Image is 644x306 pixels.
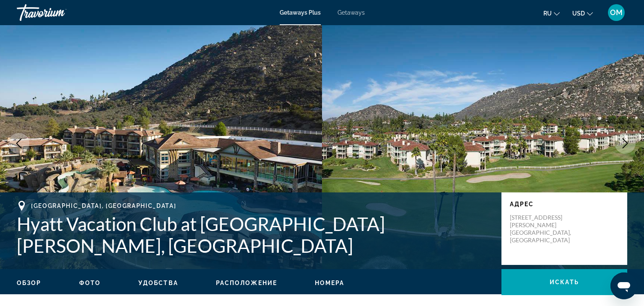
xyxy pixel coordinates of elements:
[138,280,178,286] span: Удобства
[315,279,345,287] button: Номера
[510,214,577,244] p: [STREET_ADDRESS][PERSON_NAME] [GEOGRAPHIC_DATA], [GEOGRAPHIC_DATA]
[605,4,627,21] button: User Menu
[17,213,493,257] h1: Hyatt Vacation Club at [GEOGRAPHIC_DATA][PERSON_NAME], [GEOGRAPHIC_DATA]
[543,7,560,19] button: Change language
[216,279,277,287] button: Расположение
[79,279,101,287] button: Фото
[17,2,101,23] a: Travorium
[17,280,42,286] span: Обзор
[17,279,42,287] button: Обзор
[280,9,321,16] a: Getaways Plus
[315,280,345,286] span: Номера
[79,280,101,286] span: Фото
[572,7,593,19] button: Change currency
[543,10,552,17] span: ru
[338,9,365,16] a: Getaways
[510,201,619,207] p: Адрес
[138,279,178,287] button: Удобства
[610,8,623,17] span: OM
[615,133,636,154] button: Next image
[501,269,627,295] button: искать
[610,272,637,299] iframe: Кнопка запуска окна обмена сообщениями
[216,280,277,286] span: Расположение
[572,10,585,17] span: USD
[31,202,176,209] span: [GEOGRAPHIC_DATA], [GEOGRAPHIC_DATA]
[8,133,29,154] button: Previous image
[550,279,579,285] span: искать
